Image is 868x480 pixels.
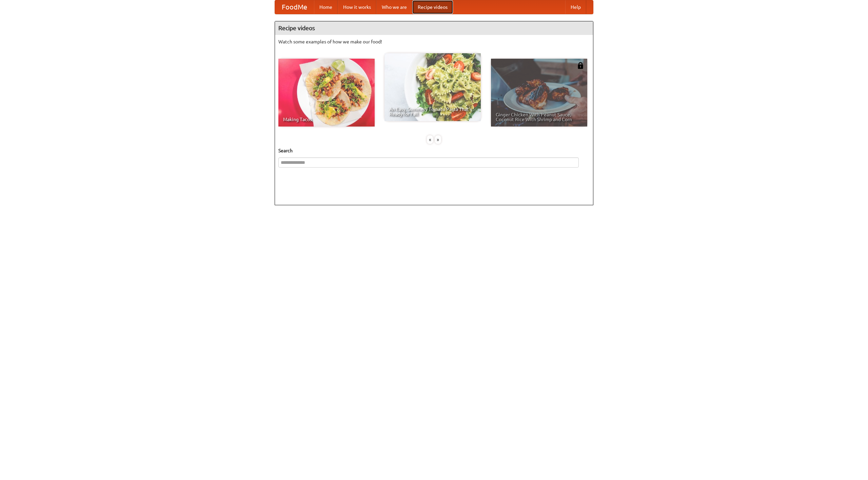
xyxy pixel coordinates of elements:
a: Making Tacos [278,59,375,127]
a: Recipe videos [412,0,453,14]
a: Home [314,0,338,14]
img: 483408.png [577,62,584,69]
a: How it works [338,0,376,14]
h5: Search [278,147,590,154]
a: An Easy, Summery Tomato Pasta That's Ready for Fall [384,53,481,121]
a: Who we are [376,0,412,14]
span: An Easy, Summery Tomato Pasta That's Ready for Fall [389,107,476,116]
div: » [435,135,441,144]
span: Making Tacos [283,117,370,122]
div: « [427,135,433,144]
h4: Recipe videos [275,21,593,35]
a: FoodMe [275,0,314,14]
a: Help [565,0,586,14]
p: Watch some examples of how we make our food! [278,38,590,45]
